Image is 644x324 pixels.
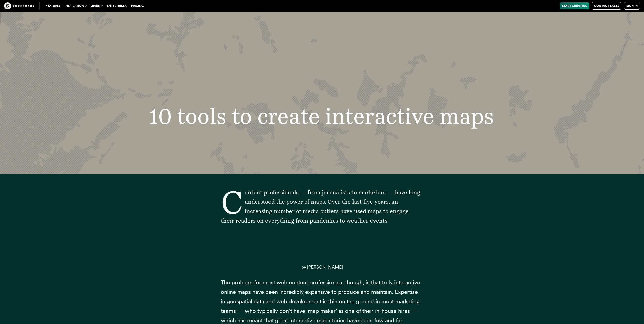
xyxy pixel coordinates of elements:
img: The Craft [4,2,34,9]
a: Pricing [129,2,146,9]
a: Contact Sales [592,2,621,10]
a: Features [44,2,63,9]
a: Sign in [624,2,640,10]
button: Inspiration [63,2,88,9]
button: Enterprise [105,2,129,9]
button: Learn [88,2,105,9]
h1: 10 tools to create interactive maps [136,105,508,127]
span: Content professionals — from journalists to marketers — have long understood the power of maps. O... [221,189,420,224]
p: by [PERSON_NAME] [221,262,423,272]
a: Start Creating [560,2,589,9]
